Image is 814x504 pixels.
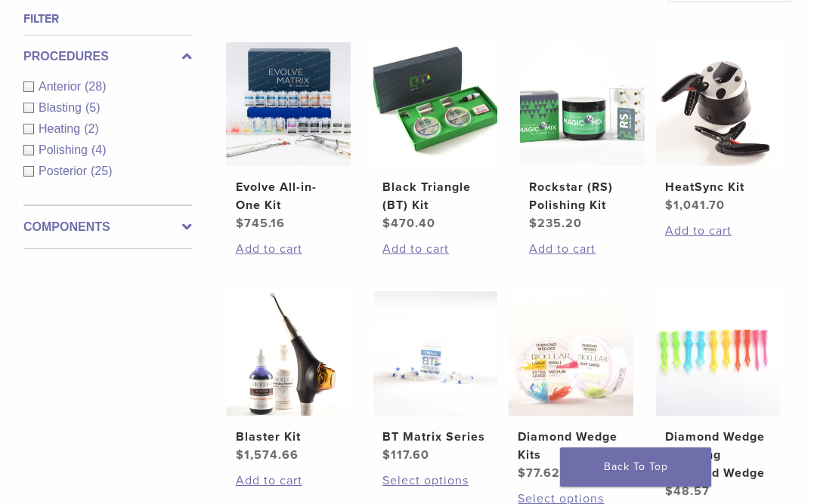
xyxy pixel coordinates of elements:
[382,447,429,463] bdi: 117.60
[382,428,488,446] h2: BT Matrix Series
[85,101,101,114] span: (5)
[236,447,299,463] bdi: 1,574.66
[518,466,526,481] span: $
[39,122,84,135] span: Heating
[665,484,710,499] bdi: 48.57
[236,178,342,214] h2: Evolve All-in-One Kit
[665,198,673,213] span: $
[373,42,497,232] a: Black Triangle (BT) KitBlack Triangle (BT) Kit $470.40
[656,42,780,166] img: HeatSync Kit
[656,42,780,214] a: HeatSync KitHeatSync Kit $1,041.70
[226,291,350,415] img: Blaster Kit
[84,122,99,135] span: (2)
[665,178,771,196] h2: HeatSync Kit
[382,178,488,214] h2: Black Triangle (BT) Kit
[520,42,644,166] img: Rockstar (RS) Polishing Kit
[236,472,342,490] a: Add to cart: “Blaster Kit”
[382,447,391,463] span: $
[529,240,635,258] a: Add to cart: “Rockstar (RS) Polishing Kit”
[23,10,192,28] h4: Filter
[518,466,560,481] bdi: 77.62
[382,216,435,231] bdi: 470.40
[236,428,342,446] h2: Blaster Kit
[226,42,350,166] img: Evolve All-in-One Kit
[373,291,497,463] a: BT Matrix SeriesBT Matrix Series $117.60
[85,80,106,93] span: (28)
[665,198,725,213] bdi: 1,041.70
[39,164,91,177] span: Posterior
[382,240,488,258] a: Add to cart: “Black Triangle (BT) Kit”
[23,218,192,236] label: Components
[91,143,107,156] span: (4)
[236,216,285,231] bdi: 745.16
[665,428,771,482] h2: Diamond Wedge and Long Diamond Wedge
[91,164,112,177] span: (25)
[236,216,244,231] span: $
[509,291,633,481] a: Diamond Wedge KitsDiamond Wedge Kits $77.62
[529,216,537,231] span: $
[39,80,85,93] span: Anterior
[665,222,771,240] a: Add to cart: “HeatSync Kit”
[39,101,85,114] span: Blasting
[520,42,644,232] a: Rockstar (RS) Polishing KitRockstar (RS) Polishing Kit $235.20
[509,291,633,415] img: Diamond Wedge Kits
[656,291,780,499] a: Diamond Wedge and Long Diamond WedgeDiamond Wedge and Long Diamond Wedge $48.57
[236,447,244,463] span: $
[373,291,497,415] img: BT Matrix Series
[518,428,624,464] h2: Diamond Wedge Kits
[560,447,711,487] a: Back To Top
[382,472,488,490] a: Select options for “BT Matrix Series”
[236,240,342,258] a: Add to cart: “Evolve All-in-One Kit”
[656,291,780,415] img: Diamond Wedge and Long Diamond Wedge
[373,42,497,166] img: Black Triangle (BT) Kit
[382,216,391,231] span: $
[226,291,350,463] a: Blaster KitBlaster Kit $1,574.66
[665,484,673,499] span: $
[529,178,635,214] h2: Rockstar (RS) Polishing Kit
[23,48,192,66] label: Procedures
[529,216,582,231] bdi: 235.20
[226,42,350,232] a: Evolve All-in-One KitEvolve All-in-One Kit $745.16
[39,143,91,156] span: Polishing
